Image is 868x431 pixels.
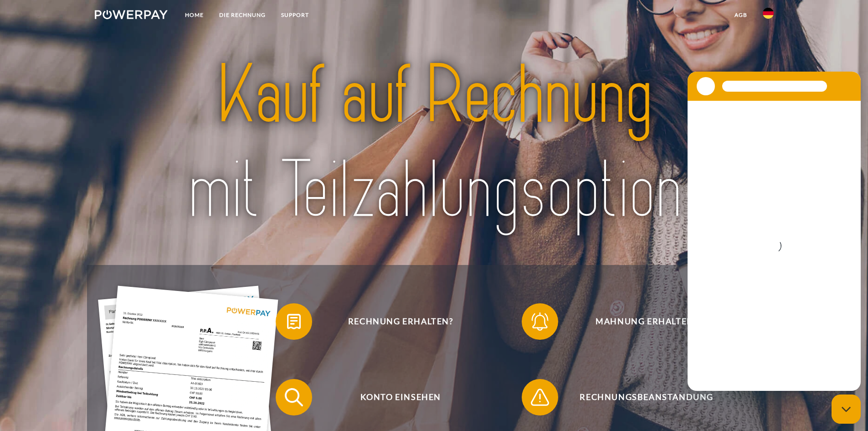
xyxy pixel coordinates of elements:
[273,7,317,23] a: SUPPORT
[289,303,512,340] span: Rechnung erhalten?
[276,303,513,340] button: Rechnung erhalten?
[529,310,551,333] img: qb_bell.svg
[128,43,740,243] img: title-powerpay_de.svg
[211,7,273,23] a: DIE RECHNUNG
[276,379,513,415] button: Konto einsehen
[522,379,759,415] button: Rechnungsbeanstandung
[282,310,305,333] img: qb_bill.svg
[177,7,211,23] a: Home
[535,379,758,415] span: Rechnungsbeanstandung
[95,10,168,19] img: logo-powerpay-white.svg
[282,386,305,409] img: qb_search.svg
[832,395,861,424] iframe: Schaltfläche zum Öffnen des Messaging-Fensters
[763,8,774,19] img: de
[529,386,551,409] img: qb_warning.svg
[522,303,759,340] button: Mahnung erhalten?
[727,7,755,23] a: agb
[535,303,758,340] span: Mahnung erhalten?
[289,379,512,415] span: Konto einsehen
[688,72,861,391] iframe: Messaging-Fenster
